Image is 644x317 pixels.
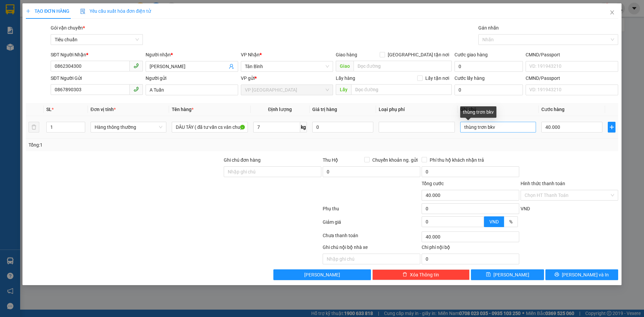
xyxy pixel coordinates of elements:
input: Cước giao hàng [454,61,523,72]
span: Giá trị hàng [312,107,337,112]
span: delete [402,272,407,277]
span: Yêu cầu xuất hóa đơn điện tử [80,8,151,14]
input: 0 [312,122,373,133]
label: Hình thức thanh toán [521,181,565,186]
label: Cước giao hàng [454,52,488,57]
span: Thu Hộ [323,157,338,163]
span: Định lượng [268,107,292,112]
span: Lấy [336,84,351,95]
span: plus [608,124,615,130]
span: Đơn vị tính [91,107,116,112]
div: CMND/Passport [526,74,618,82]
button: plus [608,122,615,133]
div: Ghi chú nội bộ nhà xe [323,244,420,254]
span: Giao hàng [336,52,357,57]
div: Tổng: 1 [29,141,249,149]
span: % [509,219,513,224]
div: Chi phí nội bộ [422,244,519,254]
button: save[PERSON_NAME] [471,269,544,280]
span: Lấy tận nơi [423,74,452,82]
div: SĐT Người Gửi [51,74,143,82]
div: thùng trơn bkv [460,106,496,118]
th: Ghi chú [458,103,539,116]
label: Ghi chú đơn hàng [224,157,261,163]
span: VP Đà Lạt [245,85,329,95]
span: phone [133,63,139,68]
input: Nhập ghi chú [323,254,420,264]
div: Người nhận [146,51,238,58]
div: Giảm giá [322,218,421,230]
span: VP Nhận [241,52,260,57]
span: printer [554,272,559,277]
button: printer[PERSON_NAME] và In [545,269,618,280]
span: Tiêu chuẩn [55,35,139,45]
span: VND [521,206,530,211]
span: Cước hàng [541,107,565,112]
div: Phụ thu [322,205,421,217]
span: plus [26,9,31,13]
span: Lấy hàng [336,75,355,81]
button: delete [29,122,39,133]
span: SL [46,107,52,112]
button: deleteXóa Thông tin [372,269,470,280]
div: Chưa thanh toán [322,232,421,244]
div: VP gửi [241,74,333,82]
span: Tên hàng [172,107,194,112]
span: Gói vận chuyển [51,25,85,31]
label: Cước lấy hàng [454,75,485,81]
span: Tổng cước [422,181,444,186]
input: Ghi Chú [460,122,536,133]
span: TẠO ĐƠN HÀNG [26,8,69,14]
span: [PERSON_NAME] [304,271,340,278]
div: SĐT Người Nhận [51,51,143,58]
input: Cước lấy hàng [454,85,523,95]
div: CMND/Passport [526,51,618,58]
input: Dọc đường [351,84,452,95]
span: close [609,10,615,15]
span: Chuyển khoản ng. gửi [370,156,420,164]
th: Loại phụ phí [376,103,457,116]
span: save [486,272,491,277]
span: [GEOGRAPHIC_DATA] tận nơi [385,51,452,58]
input: VD: Bàn, Ghế [172,122,248,133]
span: user-add [229,64,234,69]
div: Người gửi [146,74,238,82]
span: Hàng thông thường [95,122,162,132]
span: Xóa Thông tin [410,271,439,278]
img: icon [80,9,86,14]
span: [PERSON_NAME] [493,271,529,278]
input: Dọc đường [354,61,452,71]
span: VND [489,219,499,224]
span: kg [300,122,307,133]
span: Tân Bình [245,61,329,71]
span: [PERSON_NAME] và In [562,271,609,278]
span: Phí thu hộ khách nhận trả [427,156,487,164]
button: Close [603,3,622,22]
button: [PERSON_NAME] [273,269,371,280]
input: Ghi chú đơn hàng [224,166,321,177]
span: phone [133,87,139,92]
span: Giao [336,61,354,71]
label: Gán nhãn [478,25,499,31]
